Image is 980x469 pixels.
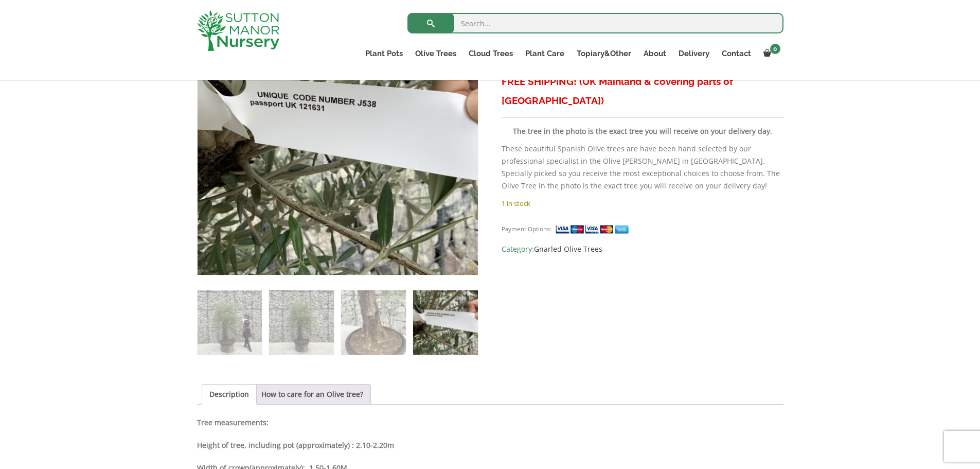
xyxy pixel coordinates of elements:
input: Search... [407,13,783,33]
a: Gnarled Olive Trees [534,244,602,254]
img: Gnarled Olive Tree J538 - Image 2 [269,290,333,355]
img: Gnarled Olive Tree J538 [198,290,262,355]
a: Cloud Trees [462,46,519,61]
a: Delivery [672,46,716,61]
a: About [637,46,672,61]
b: Height of tree, including pot (approximately) : 2.10-2.20m [197,440,394,450]
p: These beautiful Spanish Olive trees are have been hand selected by our professional specialist in... [502,143,783,192]
span: Category: [502,243,783,255]
span: 0 [770,44,780,54]
strong: The tree in the photo is the exact tree you will receive on your delivery day. [513,126,772,136]
a: Description [209,385,249,404]
small: Payment Options: [502,225,551,233]
img: Gnarled Olive Tree J538 - Image 4 [413,290,477,355]
img: payment supported [555,224,632,235]
p: 1 in stock [502,197,783,210]
img: logo [197,10,279,51]
a: How to care for an Olive tree? [261,385,363,404]
a: Plant Pots [359,46,409,61]
a: Olive Trees [409,46,462,61]
a: Topiary&Other [571,46,637,61]
img: Gnarled Olive Tree J538 - Image 3 [341,290,405,355]
strong: Tree measurements: [197,418,269,427]
a: 0 [757,46,783,61]
a: Plant Care [519,46,571,61]
a: Contact [716,46,757,61]
h3: FREE SHIPPING! (UK Mainland & covering parts of [GEOGRAPHIC_DATA]) [502,72,783,110]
